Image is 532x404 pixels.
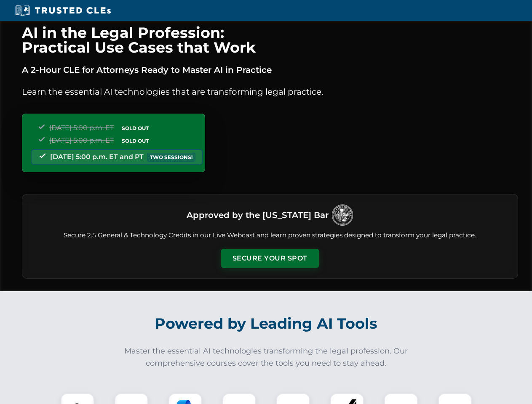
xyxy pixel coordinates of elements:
p: Master the essential AI technologies transforming the legal profession. Our comprehensive courses... [119,345,414,369]
h2: Powered by Leading AI Tools [33,309,500,338]
span: SOLD OUT [119,124,152,133]
span: [DATE] 5:00 p.m. ET [49,124,114,132]
p: A 2-Hour CLE for Attorneys Ready to Master AI in Practice [22,63,518,77]
span: [DATE] 5:00 p.m. ET [49,136,114,144]
p: Secure 2.5 General & Technology Credits in our Live Webcast and learn proven strategies designed ... [32,231,508,240]
span: SOLD OUT [119,136,152,145]
h3: Approved by the [US_STATE] Bar [187,207,329,223]
button: Secure Your Spot [221,249,319,268]
p: Learn the essential AI technologies that are transforming legal practice. [22,85,518,98]
h1: AI in the Legal Profession: Practical Use Cases that Work [22,25,518,55]
img: Trusted CLEs [13,4,113,17]
img: Logo [332,205,353,226]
